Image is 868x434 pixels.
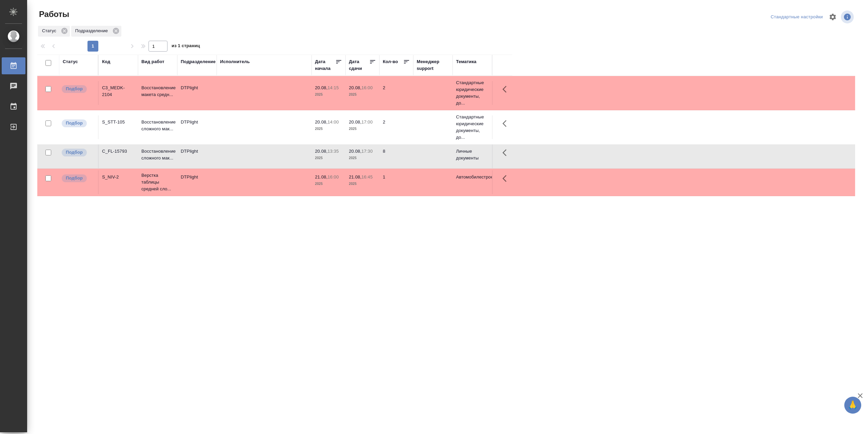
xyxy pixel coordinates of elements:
p: Личные документы [456,148,489,162]
p: Подбор [66,120,83,127]
p: 16:00 [361,85,373,90]
p: 20.08, [315,85,328,90]
button: Здесь прячутся важные кнопки [498,170,515,187]
div: Дата начала [315,58,335,72]
div: Статус [38,26,70,37]
span: из 1 страниц [172,42,200,52]
p: 21.08, [315,174,328,180]
div: S_STT-105 [102,119,135,126]
td: DTPlight [177,145,217,168]
p: Подбор [66,175,83,182]
td: DTPlight [177,115,217,139]
span: Работы [37,9,69,20]
div: Исполнитель [220,58,250,65]
td: 2 [379,81,413,105]
p: 2025 [349,91,376,98]
p: 2025 [315,126,342,132]
div: Кол-во [383,58,398,65]
p: Верстка таблицы средней сло... [141,172,174,192]
div: Вид работ [141,58,164,65]
p: 2025 [349,155,376,162]
span: 🙏 [847,398,859,412]
button: Здесь прячутся важные кнопки [498,115,515,132]
p: 16:45 [361,174,373,180]
button: Здесь прячутся важные кнопки [498,145,515,161]
td: 2 [379,115,413,139]
button: Здесь прячутся важные кнопки [498,81,515,97]
p: 20.08, [349,85,361,90]
td: 1 [379,170,413,194]
p: 13:35 [328,149,339,154]
button: 🙏 [844,397,861,414]
td: DTPlight [177,170,217,194]
p: 17:30 [361,149,373,154]
p: 14:00 [328,119,339,125]
div: Тематика [456,58,476,65]
div: Можно подбирать исполнителей [61,84,95,94]
p: 16:00 [328,174,339,180]
p: Восстановление сложного мак... [141,119,174,132]
div: S_NIV-2 [102,174,135,181]
p: Автомобилестроение [456,174,489,181]
div: split button [769,12,825,22]
p: Подбор [66,149,83,156]
p: Стандартные юридические документы, до... [456,114,489,141]
p: 2025 [315,155,342,162]
p: 20.08, [349,119,361,125]
p: 20.08, [349,149,361,154]
p: 2025 [349,181,376,187]
div: Можно подбирать исполнителей [61,119,95,128]
div: Подразделение [71,26,121,37]
span: Посмотреть информацию [841,11,855,23]
td: DTPlight [177,81,217,105]
p: 20.08, [315,119,328,125]
div: Можно подбирать исполнителей [61,174,95,183]
div: C_FL-15793 [102,148,135,155]
div: Код [102,58,110,65]
div: C3_MEDK-2104 [102,84,135,98]
p: Восстановление макета средн... [141,84,174,98]
div: Менеджер support [417,58,449,72]
p: Стандартные юридические документы, до... [456,79,489,107]
div: Подразделение [181,58,216,65]
p: Восстановление сложного мак... [141,148,174,162]
div: Статус [63,58,78,65]
span: Настроить таблицу [825,9,841,25]
p: 21.08, [349,174,361,180]
p: Статус [42,27,59,34]
div: Можно подбирать исполнителей [61,148,95,157]
p: 2025 [315,91,342,98]
p: 20.08, [315,149,328,154]
p: 14:15 [328,85,339,90]
p: 17:00 [361,119,373,125]
p: Подразделение [75,27,110,34]
p: 2025 [349,126,376,132]
div: Дата сдачи [349,58,369,72]
p: Подбор [66,86,83,92]
td: 8 [379,145,413,168]
p: 2025 [315,181,342,187]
